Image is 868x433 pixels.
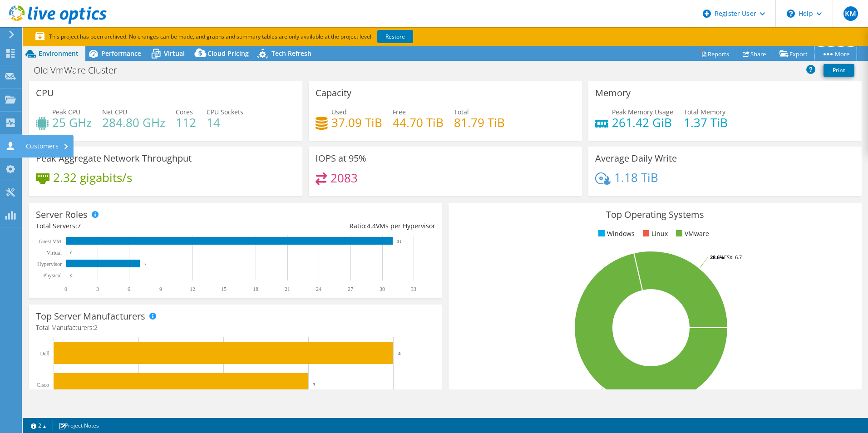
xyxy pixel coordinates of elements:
[36,210,88,220] h3: Server Roles
[814,47,857,61] a: More
[102,108,127,116] span: Net CPU
[36,153,192,163] h3: Peak Aggregate Network Throughput
[331,118,382,128] h4: 37.09 TiB
[348,286,353,292] text: 27
[37,382,49,388] text: Cisco
[77,221,81,230] span: 7
[236,221,435,231] div: Ratio: VMs per Hypervisor
[313,382,316,387] text: 3
[367,221,376,230] span: 4.4
[595,153,677,163] h3: Average Daily Write
[40,350,49,357] text: Dell
[101,49,141,58] span: Performance
[221,286,227,292] text: 15
[128,286,130,292] text: 6
[190,286,195,292] text: 12
[454,108,469,116] span: Total
[641,229,668,239] li: Linux
[612,108,673,116] span: Peak Memory Usage
[207,49,249,58] span: Cloud Pricing
[176,108,193,116] span: Cores
[331,108,347,116] span: Used
[393,118,444,128] h4: 44.70 TiB
[787,10,795,18] svg: \n
[176,118,196,128] h4: 112
[70,251,73,255] text: 0
[253,286,258,292] text: 18
[39,238,61,245] text: Guest VM
[52,420,105,431] a: Project Notes
[35,32,480,42] p: This project has been archived. No changes can be made, and graphs and summary tables are only av...
[614,172,658,182] h4: 1.18 TiB
[595,88,631,98] h3: Memory
[94,323,98,332] span: 2
[47,250,62,256] text: Virtual
[70,273,73,278] text: 0
[824,64,854,77] a: Print
[285,286,290,292] text: 21
[164,49,185,58] span: Virtual
[96,286,99,292] text: 3
[736,47,773,61] a: Share
[36,221,236,231] div: Total Servers:
[684,118,728,128] h4: 1.37 TiB
[411,286,416,292] text: 33
[39,49,79,58] span: Environment
[52,108,80,116] span: Peak CPU
[684,108,725,116] span: Total Memory
[380,286,385,292] text: 30
[43,272,62,279] text: Physical
[693,47,736,61] a: Reports
[710,254,724,261] tspan: 28.6%
[36,88,54,98] h3: CPU
[102,118,165,128] h4: 284.80 GHz
[596,229,635,239] li: Windows
[398,350,401,356] text: 4
[724,254,742,261] tspan: ESXi 6.7
[37,261,62,267] text: Hypervisor
[36,311,145,321] h3: Top Server Manufacturers
[52,118,92,128] h4: 25 GHz
[843,6,858,21] span: KM
[397,239,401,244] text: 31
[30,65,131,75] h1: Old VmWare Cluster
[455,210,855,220] h3: Top Operating Systems
[271,49,311,58] span: Tech Refresh
[25,420,53,431] a: 2
[36,323,435,333] h4: Total Manufacturers:
[64,286,67,292] text: 0
[316,88,351,98] h3: Capacity
[159,286,162,292] text: 9
[207,108,243,116] span: CPU Sockets
[454,118,505,128] h4: 81.79 TiB
[144,262,147,266] text: 7
[21,135,74,157] div: Customers
[53,172,132,182] h4: 2.32 gigabits/s
[377,30,413,43] a: Restore
[207,118,243,128] h4: 14
[612,118,673,128] h4: 261.42 GiB
[674,229,709,239] li: VMware
[773,47,815,61] a: Export
[330,173,358,183] h4: 2083
[393,108,406,116] span: Free
[316,153,366,163] h3: IOPS at 95%
[316,286,321,292] text: 24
